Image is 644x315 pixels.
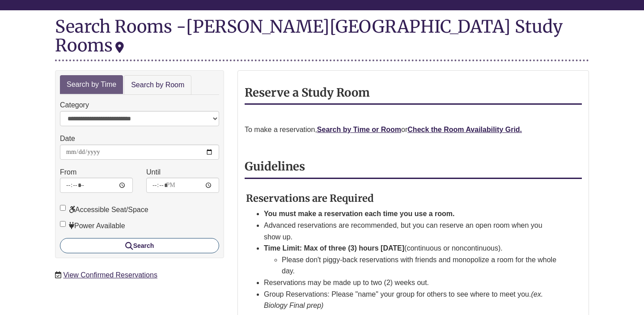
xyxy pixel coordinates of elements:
[245,159,305,174] strong: Guidelines
[60,166,76,178] label: From
[246,192,374,204] strong: Reservations are Required
[60,221,66,227] input: Power Available
[60,204,148,216] label: Accessible Seat/Space
[60,133,75,145] label: Date
[282,254,560,277] li: Please don't piggy-back reservations with friends and monopolize a room for the whole day.
[60,99,89,111] label: Category
[264,220,560,243] li: Advanced reservations are recommended, but you can reserve an open room when you show up.
[264,243,560,277] li: (continuous or noncontinuous).
[55,16,563,56] div: [PERSON_NAME][GEOGRAPHIC_DATA] Study Rooms
[264,289,560,311] li: Group Reservations: Please "name" your group for others to see where to meet you.
[146,166,161,178] label: Until
[60,205,66,211] input: Accessible Seat/Space
[245,124,582,136] p: To make a reservation, or
[60,75,123,94] a: Search by Time
[407,126,522,133] a: Check the Room Availability Grid.
[245,85,370,100] strong: Reserve a Study Room
[264,210,455,217] strong: You must make a reservation each time you use a room.
[60,220,125,232] label: Power Available
[55,17,589,61] div: Search Rooms -
[63,271,157,279] a: View Confirmed Reservations
[60,238,219,253] button: Search
[124,75,191,95] a: Search by Room
[264,244,404,252] strong: Time Limit: Max of three (3) hours [DATE]
[317,126,401,133] a: Search by Time or Room
[264,277,560,289] li: Reservations may be made up to two (2) weeks out.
